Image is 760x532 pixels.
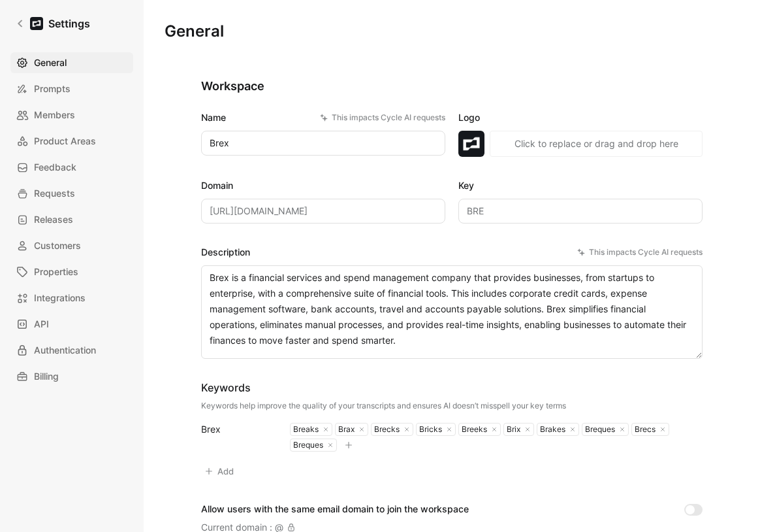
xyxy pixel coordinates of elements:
div: Breaks [291,424,319,435]
span: Properties [34,264,78,280]
a: Authentication [10,340,133,361]
a: Prompts [10,78,133,99]
div: Allow users with the same email domain to join the workspace [201,501,469,517]
a: Properties [10,261,133,282]
div: Breques [291,440,323,450]
div: Breeks [459,424,487,435]
h1: Settings [48,16,90,31]
div: Brix [504,424,520,435]
a: Settings [10,10,95,37]
span: Feedback [34,159,76,175]
a: API [10,314,133,335]
span: Billing [34,369,59,384]
textarea: Brex is a financial services and spend management company that provides businesses, from startups... [201,265,703,359]
span: Prompts [34,81,71,97]
span: API [34,316,49,332]
div: This impacts Cycle AI requests [320,111,445,124]
label: Description [201,244,703,260]
label: Logo [458,110,703,125]
a: Releases [10,209,133,230]
span: Requests [34,186,75,201]
div: Breques [582,424,615,435]
a: Requests [10,183,133,204]
label: Name [201,110,445,125]
div: Brecks [372,424,400,435]
div: Keywords help improve the quality of your transcripts and ensures AI doesn’t misspell your key terms [201,401,566,411]
a: Customers [10,235,133,256]
a: Product Areas [10,131,133,152]
span: Authentication [34,342,96,358]
a: Integrations [10,288,133,308]
span: General [34,55,67,71]
a: Members [10,105,133,125]
div: Keywords [201,380,566,395]
h1: General [165,21,224,42]
label: Key [458,178,703,193]
a: Billing [10,366,133,387]
span: Customers [34,238,81,254]
img: logo [458,131,484,157]
div: This impacts Cycle AI requests [577,246,703,259]
div: Bricks [417,424,442,435]
span: Product Areas [34,133,96,149]
div: Brakes [537,424,565,435]
button: Add [201,462,240,480]
div: Brex [201,422,274,437]
input: Some placeholder [201,199,445,224]
span: Integrations [34,290,86,306]
span: Releases [34,212,73,227]
div: Brecs [632,424,656,435]
label: Domain [201,178,445,193]
div: Brax [336,424,355,435]
span: Members [34,107,75,123]
h2: Workspace [201,78,703,94]
button: Click to replace or drag and drop here [490,131,703,157]
a: Feedback [10,157,133,178]
a: General [10,52,133,73]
